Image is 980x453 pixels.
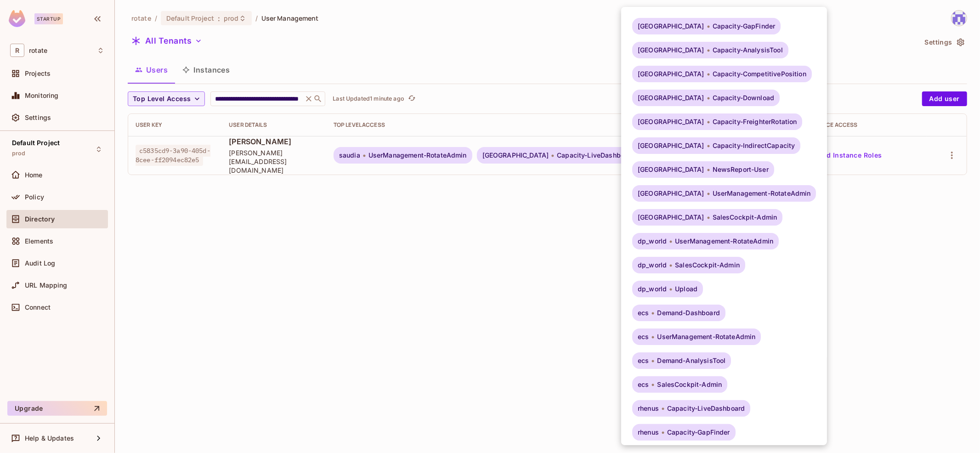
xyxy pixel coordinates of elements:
span: SalesCockpit-Admin [675,261,740,269]
span: Capacity-GapFinder [713,23,776,30]
span: Demand-AnalysisTool [657,357,725,364]
span: Capacity-FreighterRotation [713,118,797,125]
span: Capacity-LiveDashboard [667,405,745,412]
span: [GEOGRAPHIC_DATA] [638,46,704,54]
span: Demand-Dashboard [657,309,719,317]
span: Capacity-GapFinder [667,429,730,436]
span: Capacity-IndirectCapacity [713,142,795,149]
span: Capacity-Download [713,94,775,102]
span: [GEOGRAPHIC_DATA] [638,23,704,30]
span: Upload [675,285,697,293]
span: UserManagement-RotateAdmin [657,333,755,340]
span: SalesCockpit-Admin [657,381,722,388]
span: ecs [638,381,649,388]
span: UserManagement-RotateAdmin [675,238,773,245]
span: rhenus [638,405,659,412]
span: ecs [638,333,649,340]
span: [GEOGRAPHIC_DATA] [638,166,704,173]
span: [GEOGRAPHIC_DATA] [638,142,704,149]
span: [GEOGRAPHIC_DATA] [638,70,704,78]
span: SalesCockpit-Admin [713,214,777,221]
span: [GEOGRAPHIC_DATA] [638,214,704,221]
span: NewsReport-User [713,166,769,173]
span: dp_world [638,285,667,293]
span: rhenus [638,429,659,436]
span: UserManagement-RotateAdmin [713,190,811,197]
span: [GEOGRAPHIC_DATA] [638,190,704,197]
span: ecs [638,357,649,364]
span: dp_world [638,261,667,269]
span: Capacity-CompetitivePosition [713,70,806,78]
span: [GEOGRAPHIC_DATA] [638,94,704,102]
span: [GEOGRAPHIC_DATA] [638,118,704,125]
span: dp_world [638,238,667,245]
span: Capacity-AnalysisTool [713,46,783,54]
span: ecs [638,309,649,317]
